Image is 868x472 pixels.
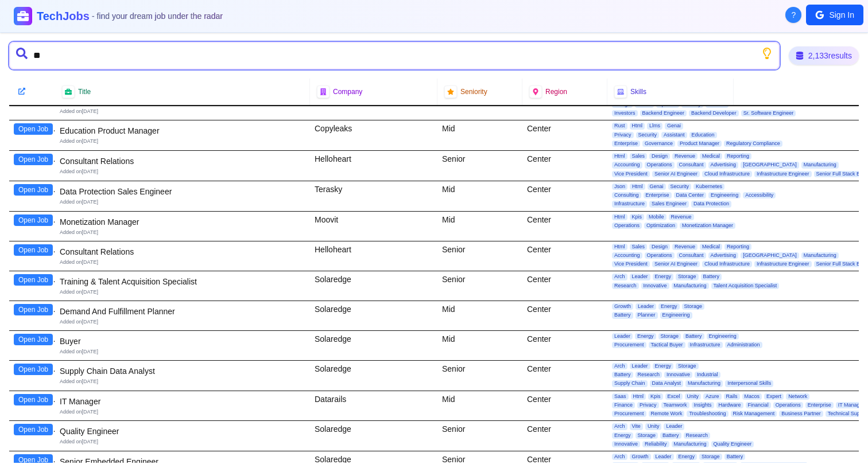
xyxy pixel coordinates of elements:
span: Backend Engineer [640,110,687,116]
span: Quality Engineer [711,441,754,447]
span: Rails [724,393,740,400]
div: Center [522,331,607,360]
span: Procurement [612,342,646,348]
span: Troubleshooting [687,411,728,417]
span: Arch [612,274,627,280]
div: Mid [437,331,522,360]
span: Revenue [672,153,697,159]
div: Center [522,271,607,301]
div: Consultant Relations [60,155,305,167]
span: Consultant [677,162,706,168]
span: Assistant [661,132,687,138]
button: Open Job [14,244,53,256]
span: Administration [725,342,762,348]
span: Rust [612,123,627,129]
span: Advertising [708,162,739,168]
span: Kpis [630,214,645,220]
span: Energy [612,432,633,439]
span: Json [612,184,627,190]
span: Product Manager [677,141,722,147]
span: Regulatory Compliance [724,141,782,147]
div: Education Product Manager [60,125,305,136]
span: Energy [676,454,697,460]
span: Remote Work [649,411,685,417]
div: Supply Chain Data Analyst [60,365,305,377]
span: Monetization Manager [680,223,735,229]
span: Supply Chain [612,380,648,387]
span: Battery [683,333,704,340]
span: Html [612,214,627,220]
span: Title [78,87,91,96]
span: Infrastructure [703,462,738,469]
span: Html [612,153,627,159]
span: Revenue [672,244,697,250]
span: Risk Management [731,411,777,417]
span: Privacy [612,132,634,138]
div: Senior [437,271,522,301]
span: Financial [746,402,771,408]
div: Mid [437,391,522,421]
span: Leader [635,303,656,310]
div: Copyleaks [310,120,437,150]
button: Open Job [14,334,53,345]
div: Added on [DATE] [60,438,305,446]
button: Open Job [14,123,53,135]
div: Consultant Relations [60,246,305,258]
div: Center [522,181,607,211]
div: Mid [437,301,522,330]
span: Manufacturing [685,380,723,387]
span: Talent Acquisition Specialist [711,283,780,289]
span: Finance [612,402,635,408]
span: Research [612,462,639,469]
div: Center [522,421,607,451]
span: [GEOGRAPHIC_DATA] [741,162,799,168]
span: Storage [658,333,681,340]
span: Battery [612,372,633,378]
span: Accounting [612,162,642,168]
button: Open Job [14,274,53,286]
span: Medical [700,244,722,250]
span: Business Partner [779,411,823,417]
span: Engineering [707,333,739,340]
span: Html [630,123,645,129]
div: Moovit [310,212,437,241]
span: Html [612,244,627,250]
span: Innovative [612,441,640,447]
span: Simulation [672,462,700,469]
span: Enterprise [612,141,640,147]
span: Energy [653,274,674,280]
div: Added on [DATE] [60,259,305,266]
span: Senior AI Engineer [652,171,700,177]
span: Sales Engineer [649,201,689,207]
span: Procurement [612,411,646,417]
span: Consultant [677,252,706,259]
div: Mid [437,120,522,150]
span: Network [786,393,809,400]
span: Region [545,87,567,96]
div: Added on [DATE] [60,408,305,416]
span: Security [636,132,660,138]
span: Manufacturing [801,162,839,168]
div: IT Manager [60,396,305,407]
span: Interpersonal Skills [725,380,773,387]
div: Quality Engineer [60,426,305,437]
span: Llms [647,123,662,129]
span: Engineering [660,312,692,318]
span: Reporting [724,153,751,159]
button: Open Job [14,214,53,226]
div: Center [522,212,607,241]
span: Advertising [708,252,739,259]
span: Security [668,184,692,190]
span: Medical [700,153,722,159]
span: Manufacturing [672,283,709,289]
span: Backend Developer [689,110,739,116]
div: Solaredge [310,361,437,391]
div: Solaredge [310,301,437,330]
span: Battery [701,274,722,280]
span: Reliability [642,441,669,447]
span: Genai [665,123,683,129]
span: Kpis [648,393,663,400]
span: Accessibility [743,192,776,198]
span: Hardware [716,402,743,408]
span: Research [635,372,662,378]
